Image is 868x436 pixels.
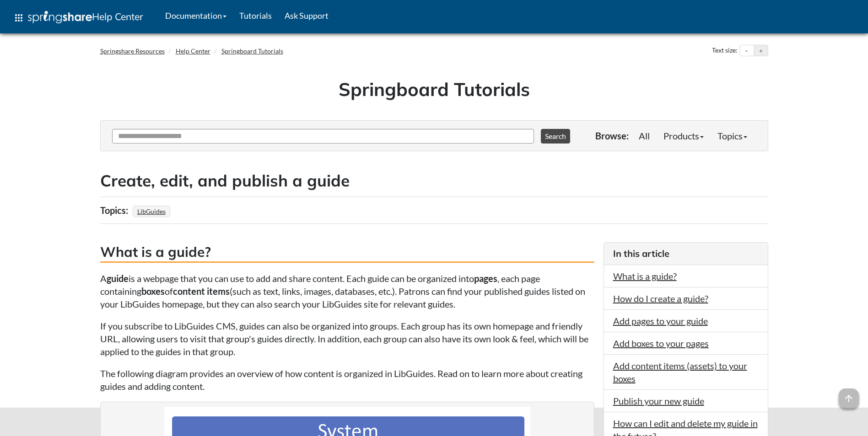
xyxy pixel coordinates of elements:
a: Products [657,127,711,145]
div: Text size: [710,45,739,57]
a: arrow_upward [839,389,859,400]
a: All [632,127,657,145]
span: Help Center [92,11,143,22]
button: Search [541,129,570,144]
h3: In this article [613,247,759,260]
div: Topics: [100,202,130,219]
a: LibGuides [136,205,167,218]
p: The following diagram provides an overview of how content is organized in LibGuides. Read on to l... [100,367,594,393]
strong: pages [474,273,497,284]
strong: content items [173,286,230,297]
a: Add content items (assets) to your boxes [613,360,747,384]
a: Help Center [176,47,210,55]
a: Ask Support [278,4,335,27]
a: How do I create a guide? [613,293,708,304]
p: If you subscribe to LibGuides CMS, guides can also be organized into groups. Each group has its o... [100,319,594,358]
a: Springboard Tutorials [221,47,283,55]
p: Browse: [595,129,629,142]
div: This site uses cookies as well as records your IP address for usage statistics. [91,415,777,429]
span: arrow_upward [839,388,859,409]
a: Springshare Resources [100,47,165,55]
strong: boxes [141,286,165,297]
a: Add boxes to your pages [613,338,709,349]
strong: guide [107,273,129,284]
button: Decrease text size [740,45,754,56]
p: A is a webpage that you can use to add and share content. Each guide can be organized into , each... [100,272,594,310]
h1: Springboard Tutorials [107,76,761,102]
span: apps [13,12,24,23]
button: Increase text size [754,45,768,56]
a: What is a guide? [613,271,677,282]
a: Add pages to your guide [613,315,708,326]
a: Topics [711,127,754,145]
h3: What is a guide? [100,242,594,263]
a: apps Help Center [7,4,150,32]
h2: Create, edit, and publish a guide [100,170,768,192]
a: Tutorials [233,4,278,27]
a: Publish your new guide [613,395,704,406]
img: Springshare [28,11,92,23]
a: Documentation [159,4,233,27]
